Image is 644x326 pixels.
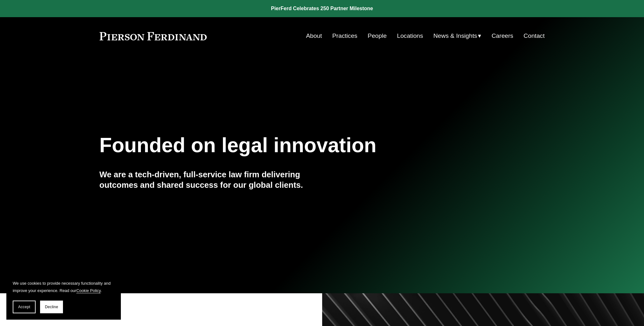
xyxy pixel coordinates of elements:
[100,169,322,190] h4: We are a tech-driven, full-service law firm delivering outcomes and shared success for our global...
[40,301,63,313] button: Decline
[306,30,322,42] a: About
[368,30,387,42] a: People
[332,30,357,42] a: Practices
[45,305,58,309] span: Decline
[433,31,477,42] span: News & Insights
[18,305,30,309] span: Accept
[76,288,101,293] a: Cookie Policy
[397,30,423,42] a: Locations
[492,30,513,42] a: Careers
[6,273,121,320] section: Cookie banner
[433,30,481,42] a: folder dropdown
[523,30,544,42] a: Contact
[13,280,114,294] p: We use cookies to provide necessary functionality and improve your experience. Read our .
[13,301,36,313] button: Accept
[100,134,471,157] h1: Founded on legal innovation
